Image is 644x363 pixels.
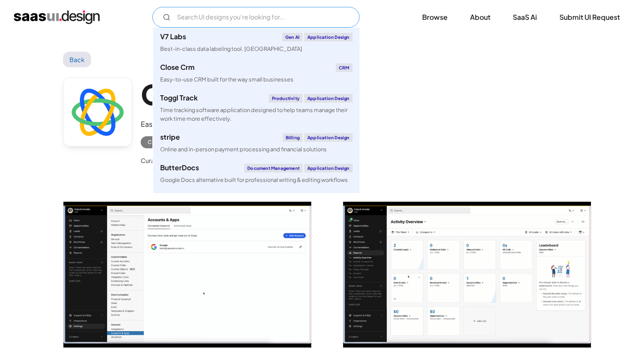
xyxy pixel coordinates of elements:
[63,202,311,347] a: open lightbox
[160,94,198,101] div: Toggl Track
[153,128,360,159] a: stripeBillingApplication DesignOnline and in-person payment processing and financial solutions
[304,94,353,103] div: Application Design
[153,189,360,228] a: klaviyoEmail MarketingApplication DesignCreate personalised customer experiences across email, SM...
[152,7,360,28] form: Email Form
[141,119,308,129] div: Easy-to-use CRM built for the way small businesses
[304,133,353,142] div: Application Design
[160,134,180,141] div: stripe
[152,7,360,28] input: Search UI designs you're looking for...
[460,8,501,27] a: About
[343,202,591,347] a: open lightbox
[153,28,360,58] a: V7 LabsGen AIApplication DesignBest-in-class data labeling tool. [GEOGRAPHIC_DATA]
[153,58,360,89] a: Close CrmCRMEasy-to-use CRM built for the way small businesses
[153,159,360,189] a: ButterDocsDocument ManagementApplication DesignGoogle Docs alternative built for professional wri...
[160,145,327,153] div: Online and in-person payment processing and financial solutions
[304,164,353,172] div: Application Design
[160,45,302,53] div: Best-in-class data labeling tool. [GEOGRAPHIC_DATA]
[153,89,360,128] a: Toggl TrackProductivityApplication DesignTime tracking software application designed to help team...
[160,33,186,40] div: V7 Labs
[14,10,100,24] a: home
[283,133,303,142] div: Billing
[160,64,195,71] div: Close Crm
[160,164,199,171] div: ButterDocs
[63,52,91,67] a: Back
[141,78,308,111] h1: Close Crm
[304,33,353,41] div: Application Design
[160,176,348,184] div: Google Docs alternative built for professional writing & editing workflows
[63,202,311,347] img: 667d3e72458bb01af5b69844_close%20crm%20acounts%20apps.png
[412,8,458,27] a: Browse
[336,63,353,72] div: CRM
[160,75,294,84] div: Easy-to-use CRM built for the way small businesses
[160,106,353,122] div: Time tracking software application designed to help teams manage their work time more effectively.
[244,164,303,172] div: Document Management
[148,137,161,147] div: CRM
[282,33,303,41] div: Gen AI
[549,8,630,27] a: Submit UI Request
[502,8,547,27] a: SaaS Ai
[141,155,174,166] div: Curated by:
[269,94,303,103] div: Productivity
[343,202,591,347] img: 667d3e727404bb2e04c0ed5e_close%20crm%20activity%20overview.png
